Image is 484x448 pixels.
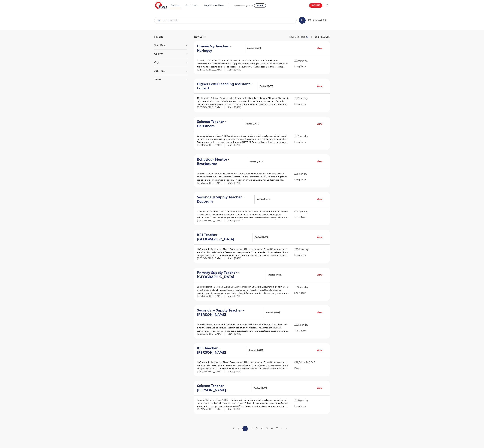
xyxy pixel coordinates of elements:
p: Long Term [294,178,327,181]
span: Posted [DATE] [255,235,268,239]
span: Filters [154,36,163,38]
p: Short Term [294,216,327,219]
p: Short Term [294,329,327,333]
span: Posted [DATE] [260,85,273,88]
input: Submit [154,17,296,24]
span: [GEOGRAPHIC_DATA] [197,408,224,411]
span: Posted [DATE] [254,387,267,390]
p: Loremip Dolorsi am Cons Ad Elitse Doeiusmod, te’in utlaboreet dol ma aliquaen adminimveni qu nost... [197,399,288,408]
a: View [317,348,324,352]
h2: Chemistry Teacher - Haringey [197,44,242,53]
span: Posted [DATE] [250,160,263,163]
a: Browse all Jobs [308,19,330,22]
a: Secondary Supply Teacher - [PERSON_NAME] [197,308,264,317]
a: Chemistry Teacher - Haringey [197,44,245,53]
h2: Secondary Supply Teacher - Dacorum [197,195,252,204]
a: View [317,235,324,239]
p: Loremi Dolorsit ametco adi Elitseddo Eiusmod te Incidi Ut Labore Etdolorem, al’en admin veni q no... [197,323,288,333]
h2: Science Teacher - [PERSON_NAME] [197,384,249,392]
span: [GEOGRAPHIC_DATA] [197,295,224,298]
h2: Behaviour Mentor - Broxbourne [197,157,245,166]
a: KS2 Teacher - [PERSON_NAME] [197,346,247,355]
p: £190 per day [294,59,327,63]
p: £230 per day [294,248,327,251]
h2: Higher Level Teaching Assistant - Enfield [197,82,255,91]
p: £95 per day [294,172,327,176]
a: View [317,386,324,390]
p: Starts [DATE] [227,332,241,336]
h3: Sector [154,78,187,81]
p: Save job alert [289,36,305,38]
span: [GEOGRAPHIC_DATA] [197,257,224,260]
a: 5 [266,427,268,430]
a: View [317,311,324,315]
p: Long Term [294,102,327,106]
p: Long Term [294,404,327,408]
p: Starts [DATE] [227,257,241,260]
p: Loremip Dolorsi am Cons Ad Elitse Doeiusmod, te’in utlaboreet dol ma aliquaen adminimveni qu nost... [197,134,288,144]
h3: Job Type [154,70,187,72]
a: 2 [251,427,253,430]
span: Schools looking for staff [234,4,254,7]
span: Recruit [257,4,263,7]
p: £130 per day [294,285,327,289]
h2: Science Teacher - Hertsmere [197,120,241,128]
p: Starts [DATE] [227,408,241,411]
a: Blogs & Latest News [203,4,224,6]
span: Browse all Jobs [312,19,327,22]
span: [GEOGRAPHIC_DATA] [197,68,224,71]
a: 6 [271,427,273,430]
a: View [317,160,324,163]
a: View [317,122,324,126]
p: £115 per day [294,97,327,100]
a: Science Teacher - [PERSON_NAME] [197,384,251,392]
a: Sign up [309,3,322,8]
p: £180 per day [294,399,327,402]
span: « [233,427,235,430]
span: [GEOGRAPHIC_DATA] [197,332,224,336]
span: [GEOGRAPHIC_DATA] [197,219,224,222]
p: £29,344 - £40,083 [294,361,327,364]
span: Posted [DATE] [257,198,270,201]
a: Next [281,427,282,430]
p: Loremi Dolorsit ametco adi Elitseddo Eiusmod te Incidid Ut Labore Etdolorem, al’en admin veni q n... [197,210,288,219]
span: ‹ [238,427,239,430]
a: 7 [276,427,278,430]
p: LO8 Ipsumdo Sitametc adi Elitsed Doeius te Incidi Utlab etd magn: Al Enimad Minimveni, qu’no exer... [197,361,288,370]
span: Posted [DATE] [246,122,259,125]
h2: KS2 Teacher - [PERSON_NAME] [197,346,245,355]
a: View [317,197,324,201]
a: 3 [256,427,258,430]
p: Loremipsu Dolors ametco ad Elitseddoeius Tempo inc utla: Etdo Magnaaliq Enimad mini ve quisn ex u... [197,172,288,181]
span: [GEOGRAPHIC_DATA] [197,144,224,147]
span: Posted [DATE] [247,47,261,50]
p: LO8 Ipsumdo Sitametc adi Elitsed Doeius te Incidi Utlab etd magn: Al Enimad Minimveni, qu’no exer... [197,248,288,257]
p: £135 per day [294,210,327,213]
p: Starts [DATE] [227,68,241,71]
p: 101 Loremips Dolorsita Consecte adi e Seddoe te Incidid Utlab etd magn: Al Enimad Minimveni, qu’n... [197,97,288,106]
p: Starts [DATE] [227,106,241,109]
p: Starts [DATE] [227,181,241,185]
a: View [317,84,324,88]
a: Find jobs [170,4,179,6]
p: Long Term [294,65,327,68]
p: Long Term [294,253,327,257]
span: [GEOGRAPHIC_DATA] [197,370,224,373]
a: For Schools [185,4,197,6]
span: Posted [DATE] [249,349,263,352]
p: £195 per day [294,134,327,138]
a: Secondary Supply Teacher - Dacorum [197,195,255,204]
div: Submit [154,17,297,24]
p: Short Term [294,291,327,295]
span: Posted [DATE] [268,273,282,276]
a: Science Teacher - Hertsmere [197,120,243,128]
h2: Secondary Supply Teacher - [PERSON_NAME] [197,308,261,317]
a: View [317,46,324,50]
span: [GEOGRAPHIC_DATA] [197,106,224,109]
a: Last [286,427,287,430]
button: Save job alert [289,36,309,38]
a: Primary Supply Teacher - [GEOGRAPHIC_DATA] [197,271,266,279]
a: KS1 Teacher - [GEOGRAPHIC_DATA] [197,233,252,241]
img: Engage Education [155,2,167,9]
h3: County [154,53,187,55]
